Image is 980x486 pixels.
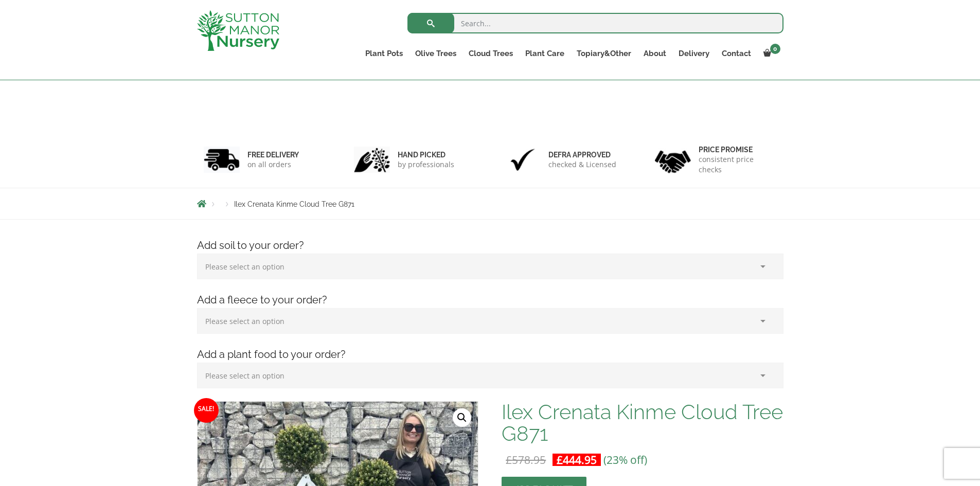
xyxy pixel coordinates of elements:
span: (23% off) [603,453,647,467]
a: Cloud Trees [462,46,519,61]
a: Delivery [672,46,716,61]
h6: Price promise [699,145,777,154]
h1: Ilex Crenata Kinme Cloud Tree G871 [502,401,783,444]
input: Search... [407,13,783,33]
img: 3.jpg [505,147,541,173]
bdi: 444.95 [557,453,597,467]
nav: Breadcrumbs [197,200,783,208]
h6: Defra approved [548,150,616,159]
p: checked & Licensed [548,159,616,170]
a: About [637,46,672,61]
a: 0 [757,46,783,61]
a: Contact [716,46,757,61]
h4: Add a plant food to your order? [189,347,791,363]
p: on all orders [247,159,299,170]
a: Olive Trees [409,46,462,61]
img: 2.jpg [354,147,390,173]
span: Sale! [194,398,219,423]
span: £ [557,453,563,467]
img: 1.jpg [204,147,240,173]
a: Plant Care [519,46,571,61]
h4: Add a fleece to your order? [189,292,791,308]
a: View full-screen image gallery [453,408,471,427]
p: consistent price checks [699,154,777,175]
h6: FREE DELIVERY [247,150,299,159]
h4: Add soil to your order? [189,238,791,254]
img: 4.jpg [655,144,691,175]
h6: hand picked [398,150,454,159]
span: Ilex Crenata Kinme Cloud Tree G871 [234,200,354,208]
a: Plant Pots [359,46,409,61]
a: Topiary&Other [571,46,637,61]
span: £ [506,453,512,467]
img: logo [197,10,279,51]
span: 0 [770,44,780,54]
p: by professionals [398,159,454,170]
bdi: 578.95 [506,453,546,467]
